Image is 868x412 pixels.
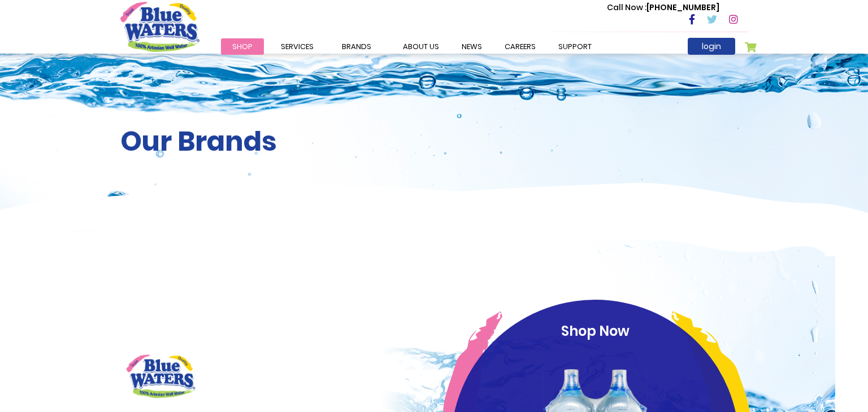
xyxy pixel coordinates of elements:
[547,38,603,55] a: support
[120,125,748,158] h2: Our Brands
[120,2,199,51] a: store logo
[232,41,253,52] span: Shop
[472,321,718,341] p: Shop Now
[281,41,314,52] span: Services
[270,38,325,55] a: Services
[342,41,371,52] span: Brands
[493,38,547,55] a: careers
[607,2,646,13] span: Call Now :
[392,38,450,55] a: about us
[688,38,735,55] a: login
[450,38,493,55] a: News
[120,348,201,404] img: brand logo
[221,38,264,55] a: Shop
[607,2,719,14] p: [PHONE_NUMBER]
[331,38,383,55] a: Brands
